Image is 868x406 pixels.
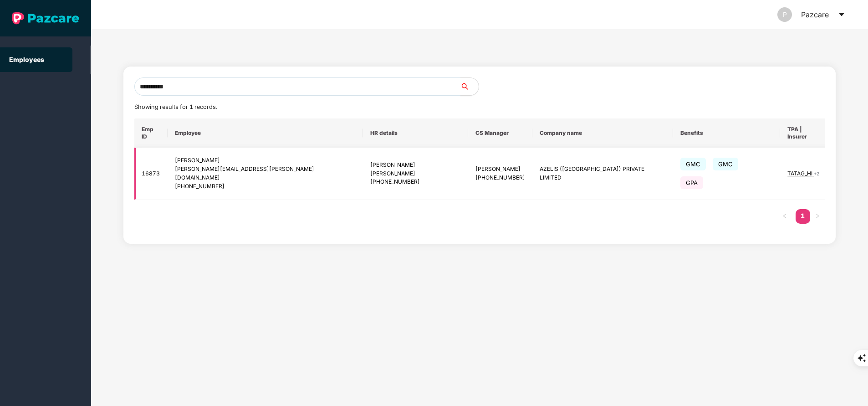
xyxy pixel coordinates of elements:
button: left [777,209,792,224]
span: right [815,213,820,219]
th: TPA | Insurer [780,118,830,148]
span: P [783,7,787,22]
button: search [460,77,479,96]
li: Previous Page [777,209,792,224]
th: Benefits [673,118,780,148]
span: TATAG_HI [787,170,814,177]
td: 16873 [134,148,168,200]
th: CS Manager [468,118,532,148]
a: 1 [796,209,810,223]
span: Showing results for 1 records. [134,103,217,110]
span: GMC [713,158,738,170]
th: Company name [532,118,673,148]
li: 1 [796,209,810,224]
span: GMC [680,158,706,170]
div: [PHONE_NUMBER] [175,182,356,191]
span: search [460,83,479,90]
th: HR details [363,118,468,148]
span: left [782,213,787,219]
div: [PHONE_NUMBER] [370,178,461,186]
span: + 2 [814,171,819,176]
div: [PHONE_NUMBER] [475,174,525,182]
td: AZELIS ([GEOGRAPHIC_DATA]) PRIVATE LIMITED [532,148,673,200]
div: [PERSON_NAME] [475,165,525,174]
div: [PERSON_NAME][EMAIL_ADDRESS][PERSON_NAME][DOMAIN_NAME] [175,165,356,182]
button: right [810,209,825,224]
th: Emp ID [134,118,168,148]
a: Employees [9,56,44,63]
div: [PERSON_NAME] [175,156,356,165]
th: Employee [168,118,363,148]
span: GPA [680,176,703,189]
div: [PERSON_NAME] [PERSON_NAME] [370,161,461,178]
span: caret-down [838,11,845,18]
li: Next Page [810,209,825,224]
